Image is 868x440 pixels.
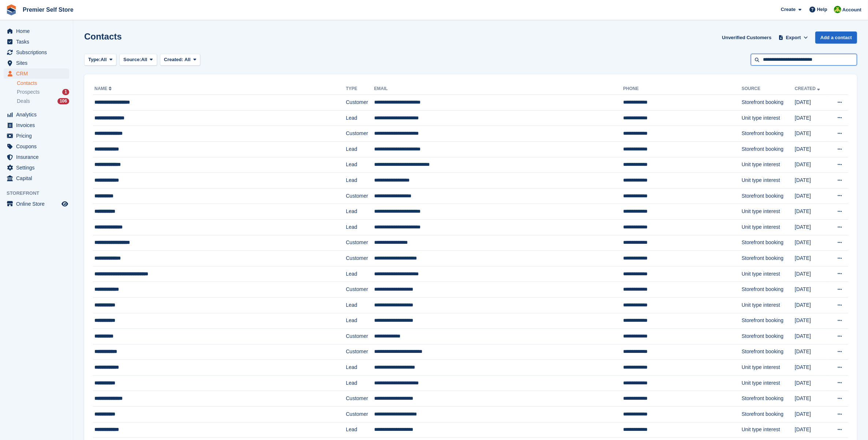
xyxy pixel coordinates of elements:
[795,407,829,422] td: [DATE]
[795,141,829,157] td: [DATE]
[164,57,183,62] span: Created:
[346,313,374,329] td: Lead
[16,141,60,152] span: Coupons
[795,86,822,91] a: Created
[815,31,857,44] a: Add a contact
[795,282,829,298] td: [DATE]
[16,163,60,173] span: Settings
[4,163,69,173] a: menu
[4,37,69,47] a: menu
[4,68,69,79] a: menu
[4,141,69,152] a: menu
[62,89,69,95] div: 1
[817,6,827,13] span: Help
[119,54,157,66] button: Source: All
[6,4,17,15] img: stora-icon-8386f47178a22dfd0bd8f6a31ec36ba5ce8667c1dd55bd0f319d3a0aa187defe.svg
[742,360,795,376] td: Unit type interest
[742,83,795,95] th: Source
[346,141,374,157] td: Lead
[742,251,795,266] td: Storefront booking
[94,86,113,91] a: Name
[160,54,200,66] button: Created: All
[742,344,795,360] td: Storefront booking
[346,173,374,189] td: Lead
[84,31,122,41] h1: Contacts
[346,95,374,111] td: Customer
[16,173,60,183] span: Capital
[7,190,73,197] span: Storefront
[346,391,374,407] td: Customer
[795,375,829,391] td: [DATE]
[4,58,69,68] a: menu
[16,47,60,57] span: Subscriptions
[88,56,101,63] span: Type:
[795,391,829,407] td: [DATE]
[623,83,742,95] th: Phone
[795,297,829,313] td: [DATE]
[742,282,795,298] td: Storefront booking
[742,235,795,251] td: Storefront booking
[57,98,69,104] div: 106
[346,188,374,204] td: Customer
[346,329,374,344] td: Customer
[795,126,829,142] td: [DATE]
[742,219,795,235] td: Unit type interest
[742,422,795,438] td: Unit type interest
[795,95,829,111] td: [DATE]
[16,37,60,47] span: Tasks
[742,188,795,204] td: Storefront booking
[346,375,374,391] td: Lead
[17,80,69,87] a: Contacts
[781,6,796,13] span: Create
[742,407,795,422] td: Storefront booking
[346,407,374,422] td: Customer
[16,199,60,209] span: Online Store
[60,200,69,208] a: Preview store
[84,54,116,66] button: Type: All
[742,204,795,220] td: Unit type interest
[4,26,69,36] a: menu
[4,109,69,120] a: menu
[16,131,60,141] span: Pricing
[346,235,374,251] td: Customer
[742,313,795,329] td: Storefront booking
[795,251,829,266] td: [DATE]
[4,47,69,57] a: menu
[742,375,795,391] td: Unit type interest
[786,34,801,41] span: Export
[123,56,141,63] span: Source:
[346,110,374,126] td: Lead
[4,152,69,162] a: menu
[795,235,829,251] td: [DATE]
[842,6,861,14] span: Account
[17,98,30,105] span: Deals
[16,152,60,162] span: Insurance
[16,68,60,79] span: CRM
[346,83,374,95] th: Type
[742,266,795,282] td: Unit type interest
[4,199,69,209] a: menu
[742,297,795,313] td: Unit type interest
[346,219,374,235] td: Lead
[742,173,795,189] td: Unit type interest
[834,6,841,13] img: Millie Walcroft
[795,422,829,438] td: [DATE]
[17,97,69,105] a: Deals 106
[742,126,795,142] td: Storefront booking
[16,26,60,36] span: Home
[346,126,374,142] td: Customer
[4,120,69,130] a: menu
[742,391,795,407] td: Storefront booking
[185,57,191,62] span: All
[346,360,374,376] td: Lead
[346,297,374,313] td: Lead
[16,109,60,120] span: Analytics
[795,110,829,126] td: [DATE]
[795,266,829,282] td: [DATE]
[742,110,795,126] td: Unit type interest
[742,329,795,344] td: Storefront booking
[742,157,795,173] td: Unit type interest
[742,141,795,157] td: Storefront booking
[17,88,69,96] a: Prospects 1
[346,266,374,282] td: Lead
